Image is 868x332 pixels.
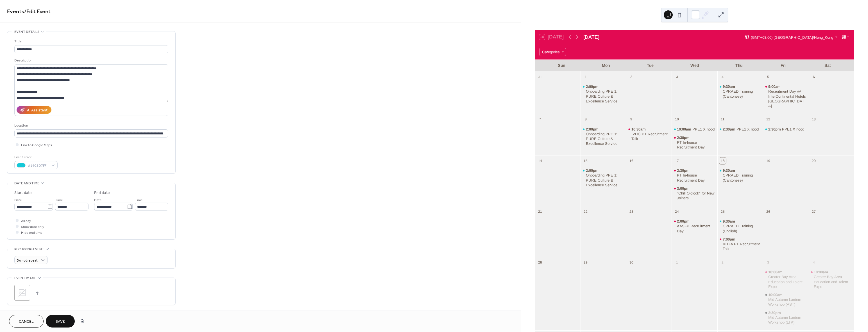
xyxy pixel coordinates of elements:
div: Greater Bay Area Education and Talent Expo [814,274,852,289]
span: 2:30pm [768,310,782,315]
div: 2 [719,259,726,266]
span: 2:00pm [586,127,600,132]
span: 9:30am [723,84,736,89]
div: 14 [537,157,543,164]
div: 15 [582,157,589,164]
div: 1 [674,259,680,266]
span: 2:30pm [768,127,782,132]
span: All day [21,218,31,224]
span: Show date only [21,224,44,230]
div: PPE1 X nood [763,127,808,132]
div: 25 [719,208,726,215]
div: 5 [765,74,772,80]
div: CPRAED Training (Cantonese) [717,84,763,99]
div: CPRAED Training (Cantonese) [717,168,763,182]
div: Location [14,123,167,129]
span: Do not repeat [17,257,38,264]
div: 6 [810,74,817,80]
span: Date [94,197,102,203]
span: Event image [14,275,36,281]
button: AI Assistant [17,106,51,114]
div: Event color [14,154,56,160]
div: Sat [805,60,850,71]
span: Date [14,197,22,203]
span: Time [135,197,143,203]
span: Cancel [19,319,34,325]
button: Cancel [9,315,44,328]
div: PT In-house Recruitment Day [677,140,715,150]
div: Description [14,58,167,63]
div: Tue [628,60,672,71]
div: PPE1 X nood [736,127,759,132]
div: 1 [582,74,589,80]
div: 16 [628,157,635,164]
div: Title [14,38,167,44]
div: AI Assistant [27,107,47,113]
div: "Chill O'clock" for New Joiners [672,186,717,200]
div: Fri [761,60,805,71]
div: 3 [765,259,772,266]
a: Events [7,6,24,17]
div: Onboarding PPE 1: PURE Culture & Excellence Service [581,168,626,187]
div: Onboarding PPE 1: PURE Culture & Excellence Service [586,173,624,187]
div: IPTFA PT Recruitment Talk [717,237,763,251]
span: / Edit Event [24,6,51,17]
div: Mid-Autumn Lantern Workshop (LTP) [763,310,808,325]
div: Mid-Autumn Lantern Workshop (LTP) [768,315,806,325]
span: 7:00pm [723,237,736,242]
div: IVDC PT Recruitment Talk [626,127,672,141]
div: Onboarding PPE 1: PURE Culture & Excellence Service [581,127,626,146]
div: 27 [810,208,817,215]
div: 12 [765,116,772,123]
div: 8 [582,116,589,123]
div: 10 [674,116,680,123]
div: Sun [539,60,584,71]
div: [DATE] [583,33,599,41]
div: 11 [719,116,726,123]
div: Wed [672,60,717,71]
div: Mid-Autumn Lantern Workshop (AST) [763,292,808,307]
div: PPE1 X nood [782,127,804,132]
span: Link to Google Maps [21,142,52,148]
span: Recurring event [14,246,44,252]
span: 2:30pm [677,168,691,173]
div: 23 [628,208,635,215]
div: Onboarding PPE 1: PURE Culture & Excellence Service [586,89,624,103]
div: 31 [537,74,543,80]
div: 30 [628,259,635,266]
span: 9:30am [723,168,736,173]
div: 28 [537,259,543,266]
div: AASFP Recruitment Day [677,224,715,233]
div: Greater Bay Area Education and Talent Expo [763,270,808,289]
div: 18 [719,157,726,164]
div: "Chill O'clock" for New Joiners [677,191,715,200]
div: IPTFA PT Recruitment Talk [723,242,761,251]
div: IVDC PT Recruitment Talk [631,132,670,141]
span: 2:00pm [586,168,600,173]
span: 10:00am [814,270,829,274]
div: Recruitment Day @ InterContinental Hotels ZHUHAI [763,84,808,108]
button: Save [46,315,75,328]
div: PPE1 X nood [672,127,717,132]
span: 2:30pm [723,127,736,132]
div: Thu [717,60,761,71]
div: PT In-house Recruitment Day [672,168,717,182]
span: Time [55,197,63,203]
div: 17 [674,157,680,164]
span: 2:30pm [677,135,691,140]
span: 2:00pm [677,219,691,224]
div: CPRAED Training (English) [723,224,761,233]
div: CPRAED Training (Cantonese) [723,173,761,182]
div: CPRAED Training (English) [717,219,763,233]
div: 29 [582,259,589,266]
div: 4 [719,74,726,80]
div: Recruitment Day @ InterContinental Hotels [GEOGRAPHIC_DATA] [768,89,806,108]
div: Start date [14,190,32,196]
span: 10:30am [631,127,647,132]
div: End date [94,190,110,196]
div: Mid-Autumn Lantern Workshop (AST) [768,297,806,307]
div: 13 [810,116,817,123]
div: AASFP Recruitment Day [672,219,717,233]
div: 9 [628,116,635,123]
